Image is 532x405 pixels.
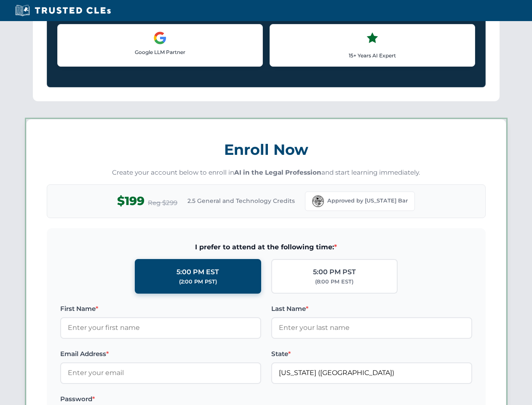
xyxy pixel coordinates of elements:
span: $199 [117,192,144,211]
label: State [271,349,472,359]
img: Google [153,31,167,45]
img: Florida Bar [312,195,324,207]
span: Approved by [US_STATE] Bar [327,197,408,205]
p: Create your account below to enroll in and start learning immediately. [47,168,486,178]
span: Reg $299 [148,198,177,208]
div: (2:00 PM PST) [179,278,217,286]
img: Trusted CLEs [13,4,113,17]
div: 5:00 PM PST [313,267,356,278]
div: (8:00 PM EST) [315,278,353,286]
input: Enter your email [60,362,261,383]
label: Password [60,394,261,404]
span: 2.5 General and Technology Credits [187,196,295,205]
input: Enter your last name [271,317,472,338]
h3: Enroll Now [47,136,486,163]
div: 5:00 PM EST [176,267,219,278]
input: Florida (FL) [271,362,472,383]
span: I prefer to attend at the following time: [60,242,472,253]
label: Last Name [271,304,472,314]
p: 15+ Years AI Expert [277,51,468,59]
strong: AI in the Legal Profession [234,168,321,176]
label: First Name [60,304,261,314]
p: Google LLM Partner [64,48,256,56]
label: Email Address [60,349,261,359]
input: Enter your first name [60,317,261,338]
